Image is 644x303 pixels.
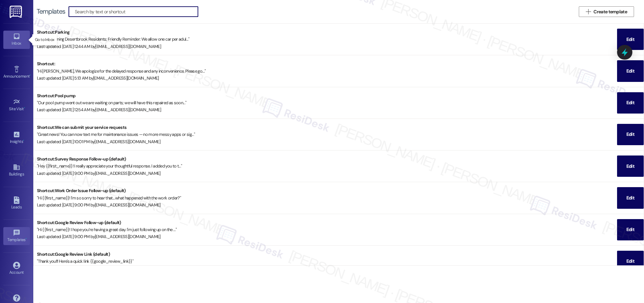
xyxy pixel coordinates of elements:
[30,73,31,78] span: •
[626,131,634,138] span: Edit
[37,187,617,194] div: Shortcut: Work Order Issue Follow-up (default)
[3,227,30,245] a: Templates •
[626,99,634,106] span: Edit
[37,106,617,113] div: Last updated: [DATE] 12:54 AM by [EMAIL_ADDRESS][DOMAIN_NAME]
[37,194,617,201] div: " Hi {{first_name}}! I'm so sorry to hear that...what happened with the work order? "
[23,138,24,143] span: •
[626,226,634,233] span: Edit
[626,36,634,43] span: Edit
[37,8,65,15] div: Templates
[37,75,617,82] div: Last updated: [DATE] 5:13 AM by [EMAIL_ADDRESS][DOMAIN_NAME]
[26,236,27,241] span: •
[35,37,54,43] p: Go to Inbox
[617,187,644,208] button: Edit
[37,99,617,106] div: " Our pool pump went out we are waiting on parts; we will have this repaired as soon... "
[37,201,617,208] div: Last updated: [DATE] 9:00 PM by [EMAIL_ADDRESS][DOMAIN_NAME]
[626,68,634,75] span: Edit
[37,155,617,162] div: Shortcut: Survey Response Follow-up (default)
[37,258,617,265] div: " Thank you!!! Here's a quick link {{google_review_link}} "
[37,131,617,138] div: " Great news! You can now text me for maintenance issues — no more messy apps or sig... "
[37,226,617,233] div: " Hi {{first_name}}! I hope you’re having a great day. I'm just following up on the ... "
[37,251,617,258] div: Shortcut: Google Review Link (default)
[3,96,30,114] a: Site Visit •
[37,233,617,240] div: Last updated: [DATE] 9:00 PM by [EMAIL_ADDRESS][DOMAIN_NAME]
[37,219,617,226] div: Shortcut: Google Review Follow-up (default)
[626,258,634,265] span: Edit
[75,7,198,16] input: Search by text or shortcut
[37,265,617,272] div: Last updated: [DATE] 9:00 PM by [EMAIL_ADDRESS][DOMAIN_NAME]
[3,129,30,147] a: Insights •
[37,92,617,99] div: Shortcut: Pool pump
[617,219,644,240] button: Edit
[617,29,644,50] button: Edit
[37,170,617,177] div: Last updated: [DATE] 9:00 PM by [EMAIL_ADDRESS][DOMAIN_NAME]
[37,43,617,50] div: Last updated: [DATE] 12:44 AM by [EMAIL_ADDRESS][DOMAIN_NAME]
[3,161,30,179] a: Buildings
[37,162,617,169] div: " Hey {{first_name}}! I really appreciate your thoughtful response. I added you to t... "
[586,9,591,14] i: 
[37,29,617,36] div: Shortcut: Parking
[37,60,617,67] div: Shortcut:
[10,6,23,18] img: ResiDesk Logo
[3,260,30,278] a: Account
[617,60,644,82] button: Edit
[579,6,634,17] button: Create template
[617,92,644,114] button: Edit
[37,68,617,75] div: " Hi [PERSON_NAME], We apologize for the delayed response and any inconvenience. Please go... "
[3,31,30,49] a: Inbox
[3,194,30,212] a: Leads
[617,251,644,272] button: Edit
[617,124,644,145] button: Edit
[37,138,617,145] div: Last updated: [DATE] 10:01 PM by [EMAIL_ADDRESS][DOMAIN_NAME]
[37,36,617,43] div: " Good morning Desertbrook Residents; Friendly Reminder: We allow one car per adul... "
[24,106,25,110] span: •
[37,124,617,131] div: Shortcut: We can submit your service requests
[626,163,634,170] span: Edit
[626,194,634,201] span: Edit
[617,155,644,177] button: Edit
[593,8,627,15] span: Create template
